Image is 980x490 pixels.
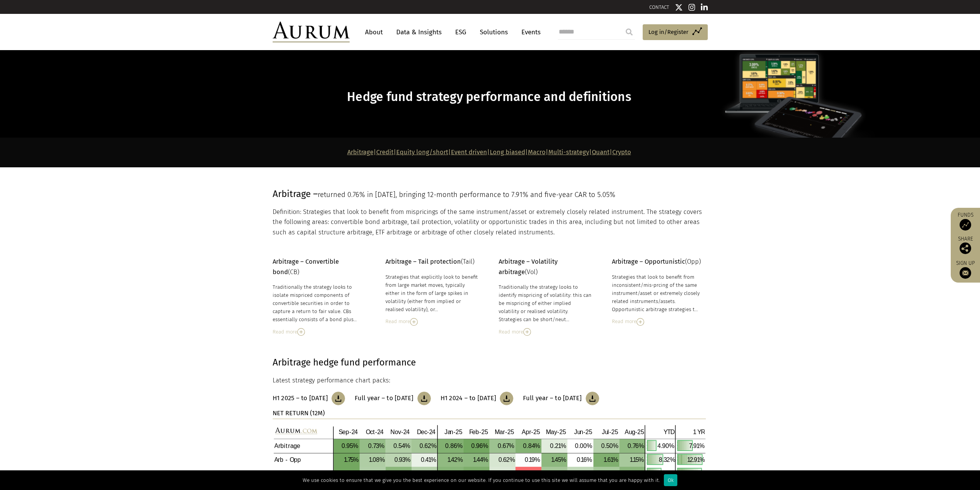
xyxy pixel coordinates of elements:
div: Traditionally the strategy looks to isolate mispriced components of convertible securities in ord... [273,283,367,324]
img: Download Article [586,392,599,405]
a: Credit [376,148,394,156]
div: Read more [385,317,479,326]
img: Download Article [332,392,345,405]
p: (Opp) [612,257,706,267]
a: Event driven [451,148,487,156]
a: H1 2024 – to [DATE] [441,392,514,405]
img: Access Funds [960,219,971,231]
img: Share this post [960,242,971,254]
strong: Arbitrage – Volatility arbitrage [499,258,558,275]
a: Arbitrage [347,148,374,156]
p: Latest strategy performance chart packs: [273,375,706,386]
div: Traditionally the strategy looks to identify mispricing of volatility: this can be mispricing of ... [499,283,593,324]
a: Solutions [476,25,512,39]
h3: Full year – to [DATE] [523,394,581,402]
img: Linkedin icon [701,3,708,11]
p: Definition: Strategies that look to benefit from mispricings of the same instrument/asset or extr... [273,207,706,237]
h3: H1 2024 – to [DATE] [441,394,496,402]
span: returned 0.76% in [DATE], bringing 12-month performance to 7.91% and five-year CAR to 5.05% [318,190,615,199]
img: Download Article [417,392,431,405]
a: Crypto [612,148,631,156]
strong: Arbitrage – Convertible bond [273,258,339,275]
span: Arbitrage – [273,189,318,199]
div: Read more [273,328,367,336]
a: Full year – to [DATE] [355,392,431,405]
span: (CB) [273,258,339,275]
div: Read more [612,317,706,326]
img: Twitter icon [675,3,683,11]
div: Ok [664,474,677,486]
div: Share [955,236,976,254]
p: (Vol) [499,257,593,277]
strong: | | | | | | | | [347,148,631,156]
strong: NET RETURN (12M) [273,409,325,417]
a: Equity long/short [396,148,448,156]
h3: H1 2025 – to [DATE] [273,394,328,402]
strong: Arbitrage hedge fund performance [273,357,416,368]
a: Multi-strategy [548,148,589,156]
img: Read More [637,318,644,326]
a: About [361,25,387,39]
img: Instagram icon [689,3,695,11]
span: (Tail) [385,258,474,265]
img: Read More [297,328,305,336]
span: Hedge fund strategy performance and definitions [347,89,631,104]
img: Download Article [500,392,513,405]
img: Aurum [273,22,350,42]
strong: Arbitrage – Opportunistic [612,258,685,265]
a: Long biased [490,148,525,156]
a: Sign up [955,260,976,279]
img: Sign up to our newsletter [960,267,971,279]
a: Full year – to [DATE] [523,392,599,405]
a: Funds [955,212,976,231]
a: Log in/Register [643,24,708,40]
a: Quant [592,148,610,156]
span: Log in/Register [648,27,689,37]
div: Read more [499,328,593,336]
a: Events [518,25,541,39]
a: Macro [528,148,546,156]
img: Read More [410,318,418,326]
a: ESG [451,25,470,39]
div: Strategies that look to benefit from inconsistent/mis-prcing of the same instrument/asset or extr... [612,273,706,314]
a: H1 2025 – to [DATE] [273,392,345,405]
div: Strategies that explicitly look to benefit from large market moves, typically either in the form ... [385,273,479,314]
a: Data & Insights [392,25,446,39]
img: Read More [523,328,531,336]
a: CONTACT [649,4,669,10]
h3: Full year – to [DATE] [355,394,413,402]
input: Submit [622,24,637,40]
strong: Arbitrage – Tail protection [385,258,461,265]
